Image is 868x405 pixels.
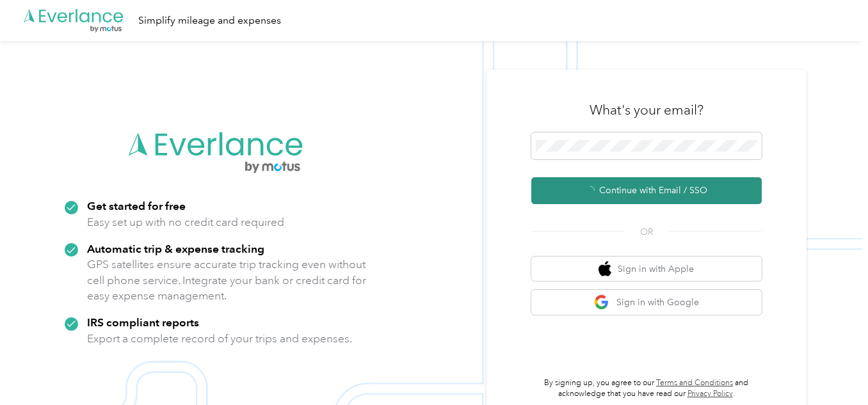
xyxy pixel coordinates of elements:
p: GPS satellites ensure accurate trip tracking even without cell phone service. Integrate your bank... [87,257,367,304]
div: Simplify mileage and expenses [138,13,281,29]
a: Privacy Policy [687,389,733,399]
p: Easy set up with no credit card required [87,214,284,230]
p: By signing up, you agree to our and acknowledge that you have read our . [531,377,762,400]
span: OR [624,225,669,239]
button: apple logoSign in with Apple [531,257,762,282]
strong: Automatic trip & expense tracking [87,242,264,255]
button: google logoSign in with Google [531,290,762,315]
h3: What's your email? [590,101,703,119]
button: Continue with Email / SSO [531,177,762,204]
a: Terms and Conditions [656,378,733,388]
strong: IRS compliant reports [87,315,199,329]
strong: Get started for free [87,199,186,212]
img: apple logo [599,261,611,277]
img: google logo [594,294,610,310]
p: Export a complete record of your trips and expenses. [87,331,352,347]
